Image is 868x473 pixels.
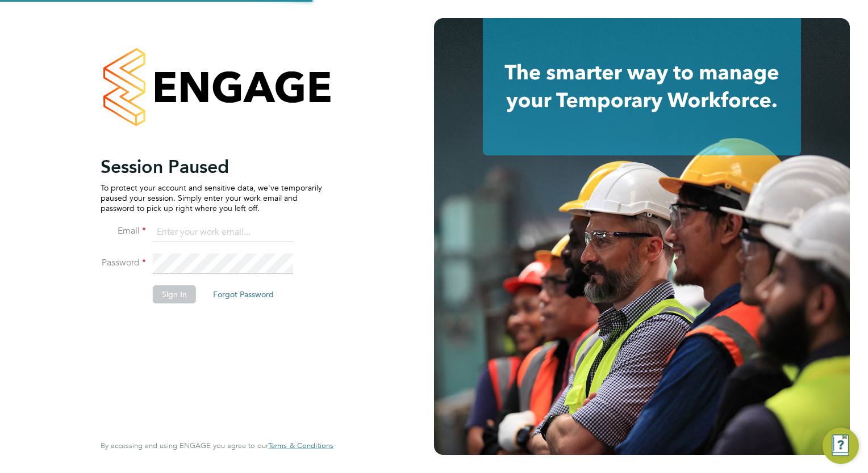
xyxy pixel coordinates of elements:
button: Engage Resource Center [823,428,859,464]
button: Forgot Password [204,285,283,303]
label: Email [101,225,146,237]
span: By accessing and using ENGAGE you agree to our [101,441,333,450]
h2: Session Paused [101,155,322,178]
button: Sign In [153,285,196,303]
p: To protect your account and sensitive data, we've temporarily paused your session. Simply enter y... [101,183,322,214]
label: Password [101,257,146,269]
input: Enter your work email... [153,222,293,243]
a: Terms & Conditions [268,441,333,450]
span: Terms & Conditions [268,441,333,450]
